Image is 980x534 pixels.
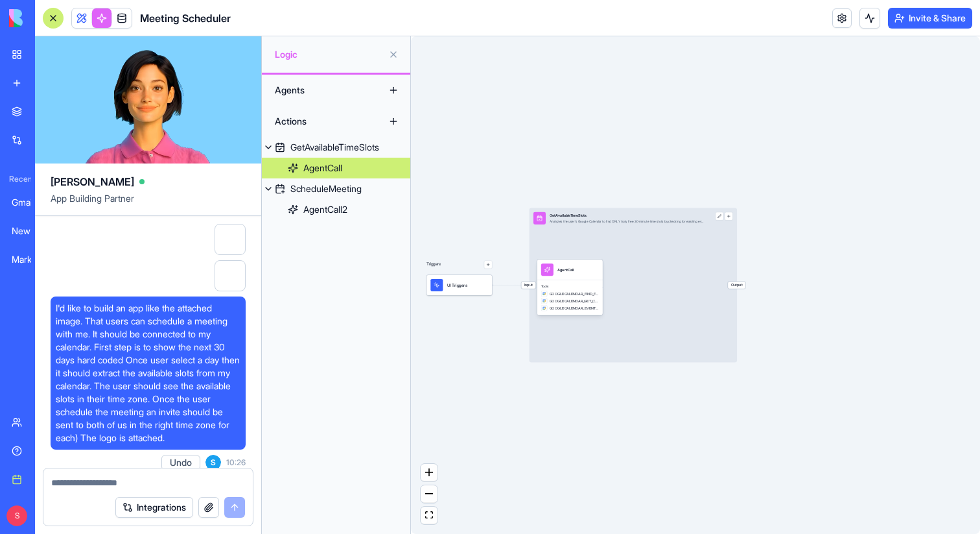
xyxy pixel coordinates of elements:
button: zoom out [421,485,437,503]
span: I'd like to build an app like the attached image. That users can schedule a meeting with me. It s... [56,302,240,444]
div: Marketing Campaign Manager [12,253,48,266]
span: S [6,505,27,526]
div: AgentCall [557,267,574,273]
a: AgentCall [262,158,410,178]
a: AgentCall2 [262,199,410,220]
img: logo [9,9,89,27]
a: GetAvailableTimeSlots [262,137,410,158]
div: AgentCallToolsGOOGLECALENDAR_FIND_FREE_SLOTSGOOGLECALENDAR_GET_CURRENT_DATE_TIMEGOOGLECALENDAR_EV... [537,260,603,315]
span: S [205,455,221,470]
p: Triggers [426,260,441,269]
a: Gmail SMS Alert [4,189,56,215]
div: Analyzes the user's Google Calendar to find ONLY truly free 30-minute time slots by checking for ... [550,219,704,223]
div: GetAvailableTimeSlots [550,213,704,218]
span: UI Triggers [447,282,467,289]
div: Triggers [426,244,493,295]
div: AgentCall2 [303,203,347,216]
h1: Meeting Scheduler [140,10,231,26]
span: 10:26 [226,457,246,468]
div: Agents [268,80,372,101]
button: Invite & Share [888,8,972,29]
span: GOOGLECALENDAR_FIND_FREE_SLOTS [550,291,599,297]
span: Recent [4,174,31,184]
span: Tools [541,284,599,288]
div: UI Triggers [426,275,493,296]
span: [PERSON_NAME] [51,174,134,189]
div: ScheduleMeeting [290,182,362,195]
span: App Building Partner [51,192,246,215]
a: ScheduleMeeting [262,178,410,199]
button: zoom in [421,464,437,481]
a: New App [4,218,56,244]
div: InputGetAvailableTimeSlotsAnalyzes the user's Google Calendar to find ONLY truly free 30-minute t... [530,208,737,363]
span: Output [728,282,745,289]
span: Logic [275,48,383,61]
div: AgentCall [303,162,342,175]
a: Marketing Campaign Manager [4,247,56,273]
div: New App [12,225,48,237]
div: Actions [268,111,372,132]
span: GOOGLECALENDAR_GET_CURRENT_DATE_TIME [550,298,599,304]
span: GOOGLECALENDAR_EVENTS_LIST [550,306,599,311]
div: Gmail SMS Alert [12,196,48,209]
button: fit view [421,507,437,524]
button: Integrations [115,497,193,518]
div: GetAvailableTimeSlots [290,141,379,154]
button: Undo [161,455,200,470]
span: Input [521,282,535,289]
